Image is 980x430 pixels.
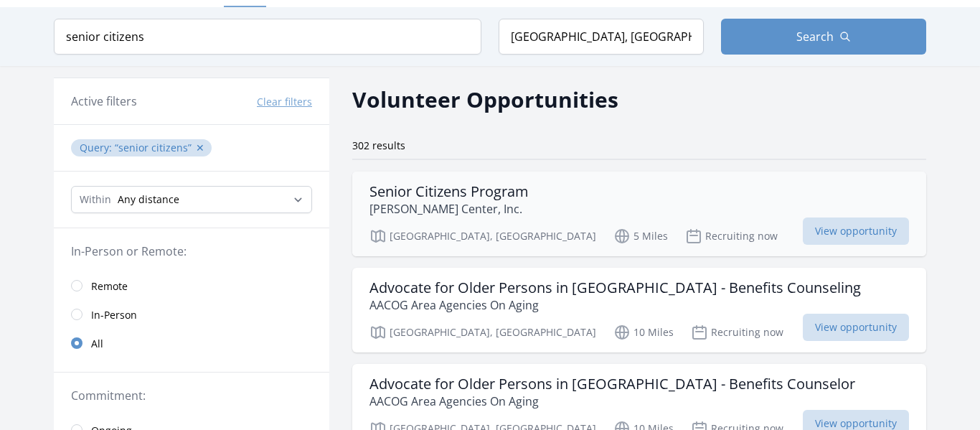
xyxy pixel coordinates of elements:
p: AACOG Area Agencies On Aging [369,393,855,410]
h3: Active filters [71,93,137,110]
button: ✕ [196,141,204,155]
a: Senior Citizens Program [PERSON_NAME] Center, Inc. [GEOGRAPHIC_DATA], [GEOGRAPHIC_DATA] 5 Miles R... [352,172,926,256]
span: 302 results [352,139,405,152]
p: [PERSON_NAME] Center, Inc. [369,200,529,218]
span: Remote [91,279,128,294]
p: AACOG Area Agencies On Aging [369,296,861,314]
button: Search [721,19,926,55]
p: 5 Miles [613,228,668,245]
h2: Volunteer Opportunities [352,83,618,116]
span: Query : [80,141,115,154]
p: [GEOGRAPHIC_DATA], [GEOGRAPHIC_DATA] [369,228,596,245]
h3: Advocate for Older Persons in [GEOGRAPHIC_DATA] - Benefits Counseling [369,279,861,296]
a: In-Person [54,300,329,329]
legend: In-Person or Remote: [71,243,312,260]
q: senior citizens [115,141,192,154]
select: Search Radius [71,186,312,213]
p: 10 Miles [613,324,674,341]
span: All [91,337,103,351]
legend: Commitment: [71,387,312,404]
input: Keyword [54,19,481,55]
input: Location [499,19,704,55]
p: Recruiting now [691,324,783,341]
p: Recruiting now [685,228,778,245]
h3: Advocate for Older Persons in [GEOGRAPHIC_DATA] - Benefits Counselor [369,375,855,393]
h3: Senior Citizens Program [369,183,529,200]
span: View opportunity [803,218,909,245]
span: View opportunity [803,314,909,341]
a: All [54,329,329,357]
span: In-Person [91,308,137,322]
a: Remote [54,271,329,300]
button: Clear filters [257,95,312,109]
a: Advocate for Older Persons in [GEOGRAPHIC_DATA] - Benefits Counseling AACOG Area Agencies On Agin... [352,268,926,352]
span: Search [796,28,834,45]
p: [GEOGRAPHIC_DATA], [GEOGRAPHIC_DATA] [369,324,596,341]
